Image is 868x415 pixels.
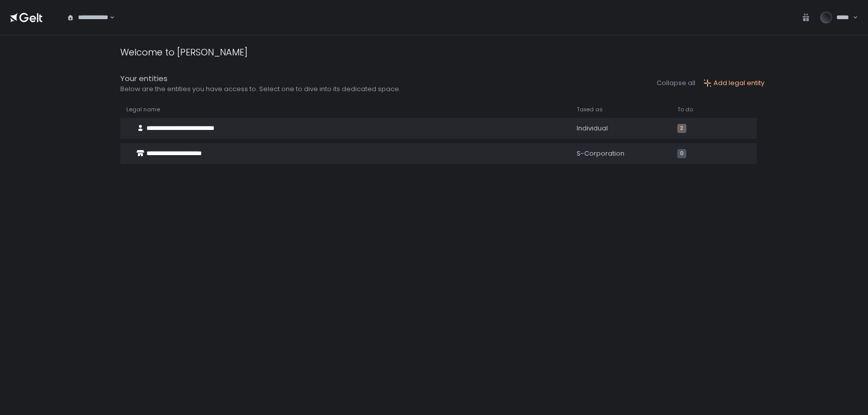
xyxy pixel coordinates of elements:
span: 0 [677,149,686,158]
span: Legal name [126,106,160,113]
span: To do [677,106,693,113]
div: S-Corporation [577,149,665,158]
div: Individual [577,124,665,133]
div: Your entities [120,73,401,85]
div: Search for option [60,7,115,28]
span: 2 [677,124,686,133]
span: Taxed as [577,106,603,113]
div: Welcome to [PERSON_NAME] [120,45,248,59]
button: Collapse all [657,79,695,88]
button: Add legal entity [703,79,764,88]
div: Below are the entities you have access to. Select one to dive into its dedicated space. [120,85,401,94]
